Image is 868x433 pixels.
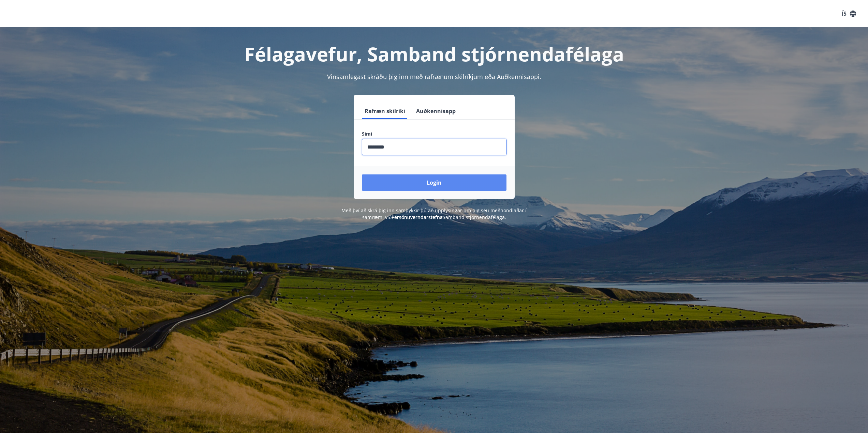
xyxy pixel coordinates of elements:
label: Sími [362,130,506,137]
button: Rafræn skilríki [362,103,408,119]
span: Vinsamlegast skráðu þig inn með rafrænum skilríkjum eða Auðkennisappi. [327,73,541,81]
button: Auðkennisapp [413,103,458,119]
span: Með því að skrá þig inn samþykkir þú að upplýsingar um þig séu meðhöndlaðar í samræmi við Samband... [341,207,527,220]
button: Login [362,174,506,191]
button: ÍS [838,7,860,20]
a: Persónuverndarstefna [392,214,443,220]
h1: Félagavefur, Samband stjórnendafélaga [197,41,672,67]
